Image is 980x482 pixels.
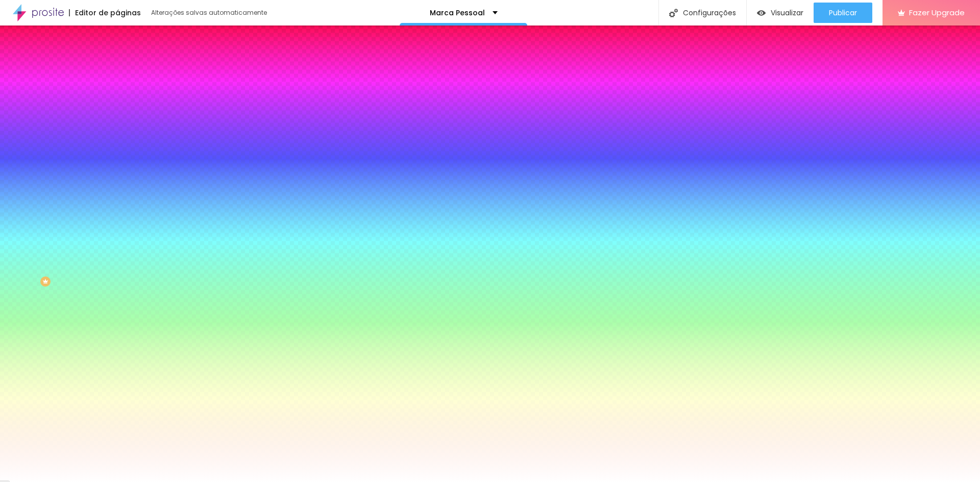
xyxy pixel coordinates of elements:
p: Marca Pessoal [430,9,485,16]
div: Editor de páginas [69,9,141,16]
img: view-1.svg [757,9,766,17]
span: Publicar [829,9,857,17]
button: Publicar [814,3,872,23]
span: Fazer Upgrade [909,8,965,17]
button: Visualizar [747,3,814,23]
img: Icone [669,9,678,17]
span: Visualizar [771,9,803,17]
div: Alterações salvas automaticamente [151,10,268,16]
